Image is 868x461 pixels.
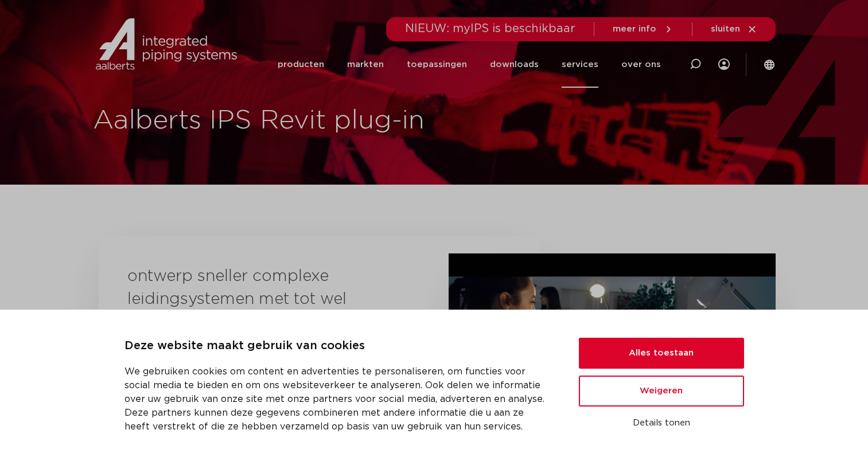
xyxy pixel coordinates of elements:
[579,338,744,369] button: Alles toestaan
[621,41,661,88] a: over ons
[718,41,730,88] div: my IPS
[490,41,539,88] a: downloads
[278,41,324,88] a: producten
[278,41,661,88] nav: Menu
[347,41,384,88] a: markten
[93,103,863,139] h1: Aalberts IPS Revit plug-in
[579,413,744,433] button: Details tonen
[711,25,740,33] span: sluiten
[124,337,551,355] p: Deze website maakt gebruik van cookies
[613,24,674,34] a: meer info
[407,41,467,88] a: toepassingen
[613,25,656,33] span: meer info
[405,23,575,34] span: NIEUW: myIPS is beschikbaar
[579,376,744,407] button: Weigeren
[127,265,380,357] h3: ontwerp sneller complexe leidingsystemen met tot wel 15.000 producten van Aalberts integrated pip...
[711,24,757,34] a: sluiten
[562,41,598,88] a: services
[124,365,551,433] p: We gebruiken cookies om content en advertenties te personaliseren, om functies voor social media ...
